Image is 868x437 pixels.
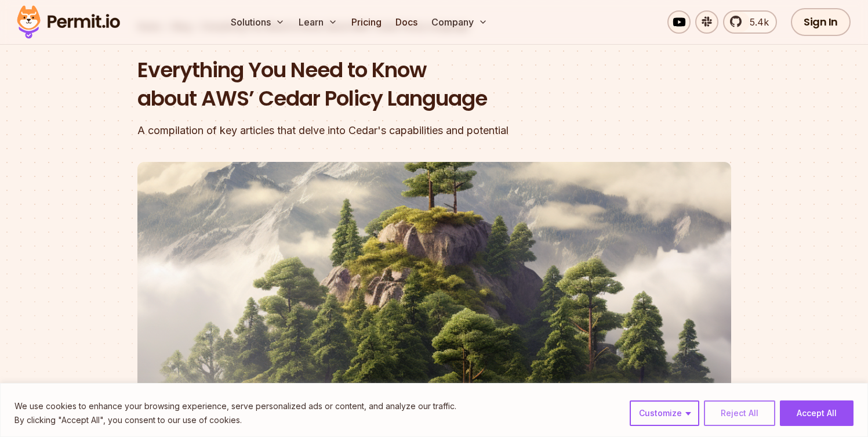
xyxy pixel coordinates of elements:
p: We use cookies to enhance your browsing experience, serve personalized ads or content, and analyz... [14,399,456,413]
button: Reject All [704,400,775,426]
div: A compilation of key articles that delve into Cedar's capabilities and potential [137,122,583,139]
button: Company [427,10,492,34]
a: Pricing [347,10,386,34]
button: Solutions [226,10,289,34]
a: 5.4k [723,10,777,34]
button: Learn [294,10,342,34]
button: Customize [630,400,699,426]
a: Sign In [791,8,851,36]
button: Accept All [780,400,854,426]
h1: Everything You Need to Know about AWS’ Cedar Policy Language [137,56,583,113]
span: 5.4k [743,15,769,29]
p: By clicking "Accept All", you consent to our use of cookies. [14,413,456,427]
img: Permit logo [12,2,125,42]
a: Docs [391,10,422,34]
